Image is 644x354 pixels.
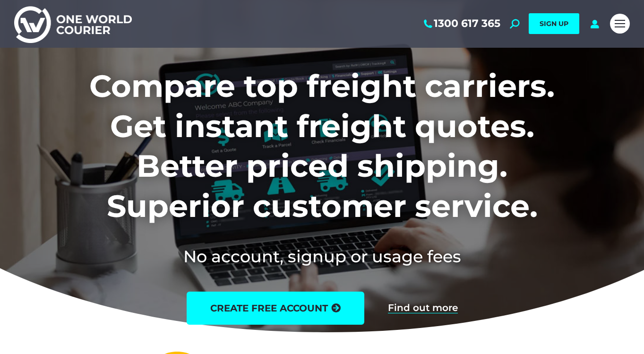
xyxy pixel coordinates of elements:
h1: Compare top freight carriers. Get instant freight quotes. Better priced shipping. Superior custom... [27,66,617,226]
a: 1300 617 365 [422,17,500,30]
a: create free account [187,292,364,325]
a: Find out more [388,303,458,313]
img: One World Courier [14,5,132,43]
span: SIGN UP [540,19,568,28]
h2: No account, signup or usage fees [27,245,617,268]
a: SIGN UP [529,13,579,34]
a: Mobile menu icon [610,14,630,34]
